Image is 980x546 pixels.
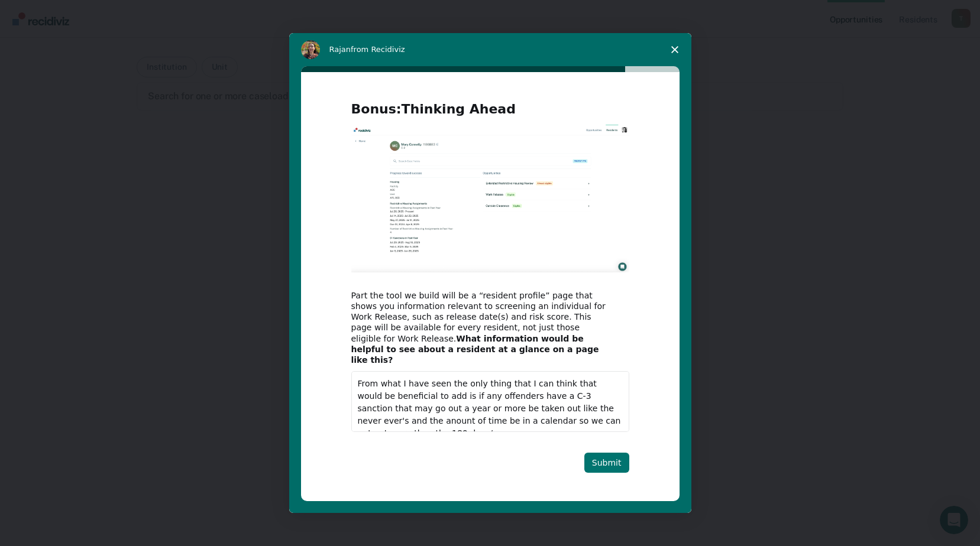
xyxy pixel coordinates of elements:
[301,40,320,59] img: Profile image for Rajan
[658,33,691,66] span: Close survey
[351,371,629,432] textarea: Enter text...
[402,102,516,116] b: Thinking Ahead
[351,290,612,365] div: Part the tool we build will be a “resident profile” page that shows you information relevant to s...
[351,334,599,365] b: What information would be helpful to see about a resident at a glance on a page like this?
[584,453,629,473] button: Submit
[351,100,629,125] h2: Bonus:
[329,45,351,54] span: Rajan
[351,45,405,54] span: from Recidiviz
